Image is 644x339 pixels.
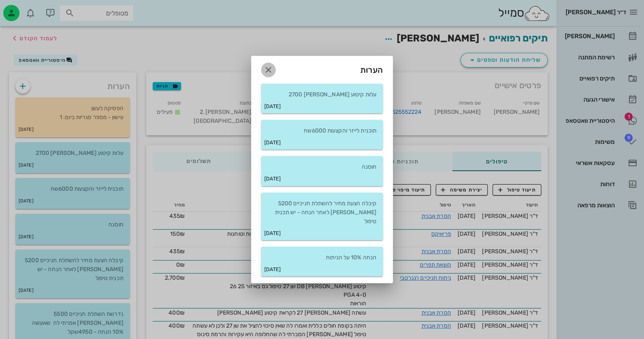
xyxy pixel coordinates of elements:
p: קיבלה הצעת מחיר להשתלת חניכיים 5200 [PERSON_NAME] לאחר הנחה - יש תכנית טיפול [268,199,376,226]
p: חוסנה [268,163,376,172]
small: [DATE] [264,175,281,183]
small: [DATE] [264,265,281,273]
small: [DATE] [264,229,281,237]
small: [DATE] [264,139,281,146]
p: עלות קיטוע [PERSON_NAME] 2700 [268,90,376,99]
div: הערות [251,56,393,77]
small: [DATE] [264,102,281,110]
p: תוכנית לייזר והקצעות 6000שח [268,126,376,135]
p: הנחה 10% על הניתוח [268,253,376,262]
